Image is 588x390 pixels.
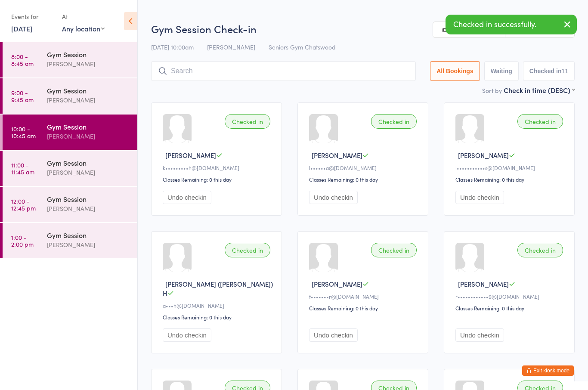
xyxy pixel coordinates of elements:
span: [PERSON_NAME] [312,151,362,160]
button: Undo checkin [309,191,358,204]
div: k•••••••••h@[DOMAIN_NAME] [163,164,273,171]
button: Exit kiosk mode [522,365,574,376]
div: Any location [62,24,105,33]
div: r••••••••••••9@[DOMAIN_NAME] [455,293,566,300]
button: Undo checkin [455,328,504,342]
time: 12:00 - 12:45 pm [11,198,36,211]
div: [PERSON_NAME] [47,95,130,105]
div: Gym Session [47,194,130,204]
button: Undo checkin [309,328,358,342]
div: Gym Session [47,86,130,95]
div: Classes Remaining: 0 this day [455,176,566,183]
div: Checked in [371,114,417,129]
div: Gym Session [47,158,130,167]
span: [PERSON_NAME] [312,279,362,288]
button: Undo checkin [163,328,211,342]
div: Classes Remaining: 0 this day [163,176,273,183]
div: a•••h@[DOMAIN_NAME] [163,302,273,309]
div: Events for [11,9,53,24]
div: f•••••••r@[DOMAIN_NAME] [309,293,419,300]
span: [PERSON_NAME] [207,43,255,51]
div: Gym Session [47,230,130,240]
a: 12:00 -12:45 pmGym Session[PERSON_NAME] [3,187,137,222]
div: Checked in [225,243,270,257]
button: Waiting [484,61,519,81]
a: 1:00 -2:00 pmGym Session[PERSON_NAME] [3,223,137,258]
label: Sort by [482,86,502,95]
h2: Gym Session Check-in [151,22,575,36]
div: At [62,9,105,24]
a: [DATE] [11,24,32,33]
div: Checked in [225,114,270,129]
span: [PERSON_NAME] [165,151,216,160]
div: l••••••a@[DOMAIN_NAME] [309,164,419,171]
span: [PERSON_NAME] [458,151,509,160]
div: Classes Remaining: 0 this day [455,304,566,312]
a: 8:00 -8:45 amGym Session[PERSON_NAME] [3,42,137,77]
div: [PERSON_NAME] [47,240,130,250]
time: 9:00 - 9:45 am [11,89,34,103]
a: 9:00 -9:45 amGym Session[PERSON_NAME] [3,78,137,114]
time: 11:00 - 11:45 am [11,161,34,175]
div: Check in time (DESC) [504,85,575,95]
div: Checked in [517,114,563,129]
time: 10:00 - 10:45 am [11,125,36,139]
div: 11 [561,68,568,74]
span: [PERSON_NAME] ([PERSON_NAME]) H [163,279,273,297]
span: Seniors Gym Chatswood [269,43,336,51]
time: 1:00 - 2:00 pm [11,234,34,248]
div: Checked in successfully. [446,15,577,34]
div: [PERSON_NAME] [47,131,130,141]
div: Classes Remaining: 0 this day [309,304,419,312]
button: Undo checkin [455,191,504,204]
div: Gym Session [47,50,130,59]
span: [DATE] 10:00am [151,43,194,51]
button: Undo checkin [163,191,211,204]
button: Checked in11 [523,61,575,81]
input: Search [151,61,416,81]
div: Checked in [371,243,417,257]
span: [PERSON_NAME] [458,279,509,288]
div: [PERSON_NAME] [47,59,130,69]
time: 8:00 - 8:45 am [11,53,34,67]
div: [PERSON_NAME] [47,204,130,214]
div: [PERSON_NAME] [47,167,130,177]
div: Classes Remaining: 0 this day [163,313,273,321]
div: l•••••••••••s@[DOMAIN_NAME] [455,164,566,171]
div: Classes Remaining: 0 this day [309,176,419,183]
div: Checked in [517,243,563,257]
button: All Bookings [430,61,480,81]
a: 10:00 -10:45 amGym Session[PERSON_NAME] [3,115,137,150]
div: Gym Session [47,122,130,131]
a: 11:00 -11:45 amGym Session[PERSON_NAME] [3,151,137,186]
